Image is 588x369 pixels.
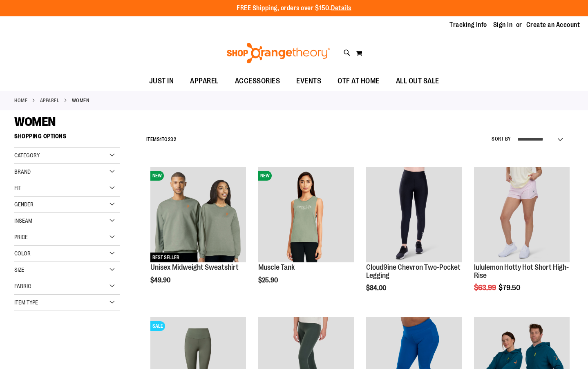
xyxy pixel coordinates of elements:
span: Brand [14,168,31,175]
span: Fit [14,185,21,191]
span: NEW [258,171,272,181]
span: BEST SELLER [150,253,181,262]
span: $25.90 [258,277,279,284]
a: Create an Account [526,20,580,29]
strong: WOMEN [72,97,89,104]
img: lululemon Hotty Hot Short High-Rise [474,167,570,262]
a: Cloud9ine Chevron Two-Pocket Legging [366,263,461,280]
span: $49.90 [150,277,172,284]
span: Fabric [14,283,31,289]
span: ALL OUT SALE [396,72,439,90]
span: $63.99 [474,284,497,292]
span: Color [14,250,31,257]
span: Item Type [14,299,38,306]
span: 1 [160,136,162,142]
span: 232 [168,136,177,142]
span: $84.00 [366,284,387,292]
a: Sign In [493,20,513,29]
img: Muscle Tank [258,167,354,262]
span: ACCESSORIES [235,72,280,90]
a: Details [331,4,351,12]
img: Cloud9ine Chevron Two-Pocket Legging [366,167,462,262]
a: Cloud9ine Chevron Two-Pocket Legging [366,167,462,264]
span: $79.50 [499,284,522,292]
div: product [362,163,466,313]
span: Category [14,152,40,159]
img: Unisex Midweight Sweatshirt [150,167,246,262]
label: Sort By [492,136,511,143]
span: Size [14,266,24,273]
div: product [470,163,574,313]
a: Unisex Midweight SweatshirtNEWBEST SELLER [150,167,246,264]
span: APPAREL [190,72,219,90]
a: APPAREL [40,97,60,104]
a: Home [14,97,27,104]
span: Gender [14,201,34,208]
div: product [146,163,250,304]
p: FREE Shipping, orders over $150. [237,4,351,13]
a: Muscle TankNEW [258,167,354,264]
h2: Items to [146,133,177,146]
span: OTF AT HOME [338,72,380,90]
a: Unisex Midweight Sweatshirt [150,263,239,271]
a: Muscle Tank [258,263,295,271]
img: Shop Orangetheory [226,43,331,63]
span: Price [14,234,28,240]
span: WOMEN [14,115,56,129]
span: NEW [150,171,164,181]
span: Inseam [14,217,32,224]
span: JUST IN [149,72,174,90]
span: EVENTS [296,72,321,90]
a: lululemon Hotty Hot Short High-Rise [474,167,570,264]
a: lululemon Hotty Hot Short High-Rise [474,263,569,280]
div: product [254,163,358,304]
span: SALE [150,321,165,331]
strong: Shopping Options [14,129,120,148]
a: Tracking Info [449,20,487,29]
